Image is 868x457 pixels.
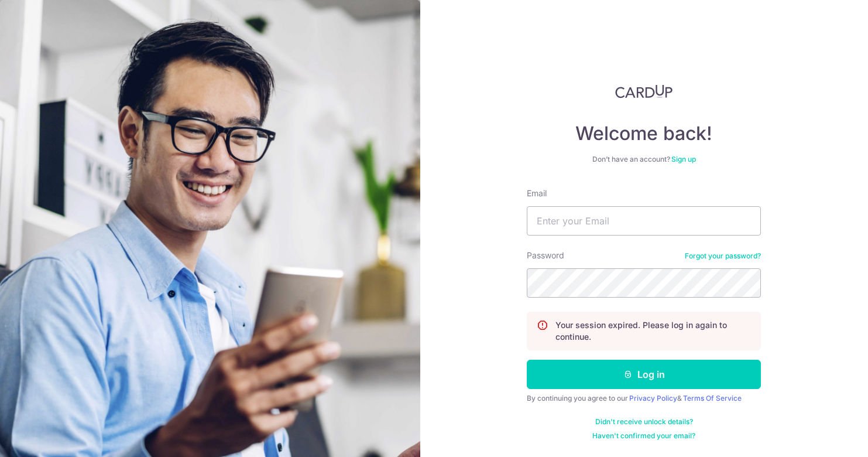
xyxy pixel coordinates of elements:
div: Don’t have an account? [527,155,761,164]
h4: Welcome back! [527,122,761,145]
label: Password [527,250,564,261]
label: Email [527,187,547,199]
div: By continuing you agree to our & [527,394,761,403]
button: Log in [527,360,761,389]
a: Didn't receive unlock details? [595,417,693,427]
p: Your session expired. Please log in again to continue. [555,319,751,343]
a: Terms Of Service [683,394,742,403]
a: Forgot your password? [685,251,761,261]
a: Privacy Policy [629,394,677,403]
img: CardUp Logo [615,84,673,98]
a: Sign up [671,155,696,163]
input: Enter your Email [527,206,761,236]
a: Haven't confirmed your email? [592,431,695,441]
